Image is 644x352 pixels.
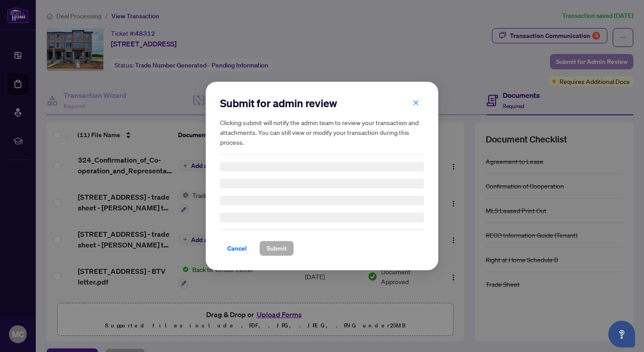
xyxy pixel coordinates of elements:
h5: Clicking submit will notify the admin team to review your transaction and attachments. You can st... [220,117,424,147]
h2: Submit for admin review [220,96,424,110]
button: Open asap [608,321,635,348]
button: Cancel [220,241,254,256]
span: close [413,100,419,106]
span: Cancel [227,241,247,256]
button: Submit [259,241,294,256]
